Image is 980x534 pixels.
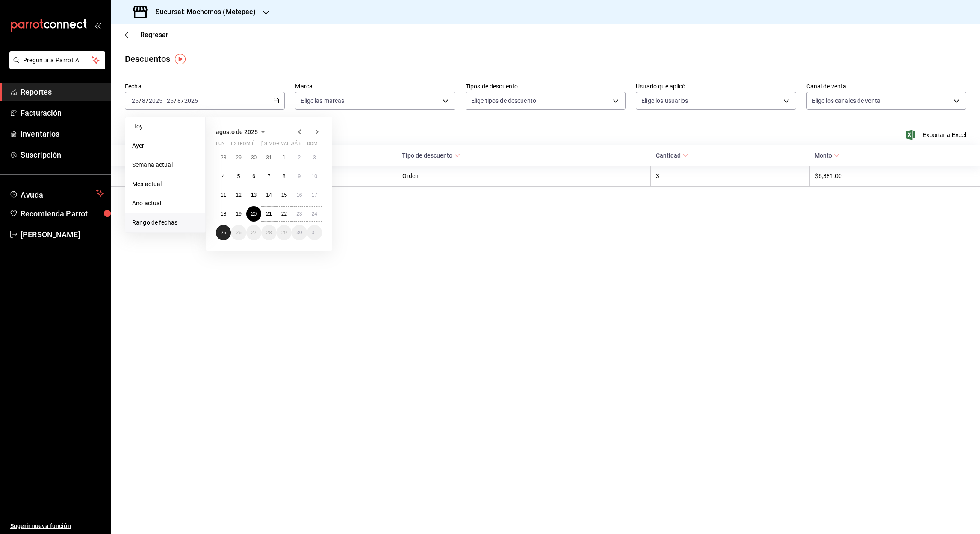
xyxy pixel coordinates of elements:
[21,209,88,218] font: Recomienda Parrot
[397,166,651,187] th: Orden
[471,96,536,105] span: Elige tipos de descuento
[922,131,966,138] font: Exportar a Excel
[231,206,246,222] button: 19 de agosto de 2025
[307,169,322,184] button: 10 de agosto de 2025
[266,211,272,217] abbr: 21 de agosto de 2025
[236,192,241,198] abbr: 12 de agosto de 2025
[295,83,455,89] label: Marca
[23,56,92,65] span: Pregunta a Parrot AI
[261,169,276,184] button: 7 de agosto de 2025
[149,7,256,17] h3: Sucursal: Mochomos (Metepec)
[281,192,287,198] abbr: 15 de agosto de 2025
[307,187,322,203] button: 17 de agosto de 2025
[251,155,257,160] abbr: 30 de julio de 2025
[298,155,301,160] abbr: 2 de agosto de 2025
[252,173,255,179] abbr: 6 de agosto de 2025
[281,211,287,217] abbr: 22 de agosto de 2025
[261,187,276,203] button: 14 de agosto de 2025
[177,97,181,104] input: --
[21,188,93,198] span: Ayuda
[313,155,316,160] abbr: 3 de agosto de 2025
[246,150,261,165] button: 30 de julio de 2025
[216,128,258,135] span: agosto de 2025
[222,173,225,179] abbr: 4 de agosto de 2025
[307,141,318,150] abbr: domingo
[261,206,276,222] button: 21 de agosto de 2025
[251,230,257,236] abbr: 27 de agosto de 2025
[125,83,285,89] label: Fecha
[181,97,184,104] span: /
[221,211,226,217] abbr: 18 de agosto de 2025
[307,206,322,222] button: 24 de agosto de 2025
[246,187,261,203] button: 13 de agosto de 2025
[231,150,246,165] button: 29 de julio de 2025
[268,173,271,179] abbr: 7 de agosto de 2025
[236,155,241,160] abbr: 29 de julio de 2025
[292,141,301,150] abbr: sábado
[216,169,231,184] button: 4 de agosto de 2025
[402,152,452,159] font: Tipo de descuento
[283,155,286,160] abbr: 1 de agosto de 2025
[251,211,257,217] abbr: 20 de agosto de 2025
[131,97,139,104] input: --
[292,225,307,240] button: 30 de agosto de 2025
[281,230,287,236] abbr: 29 de agosto de 2025
[277,150,292,165] button: 1 de agosto de 2025
[656,152,681,159] font: Cantidad
[809,166,980,187] th: $6,381.00
[266,192,272,198] abbr: 14 de agosto de 2025
[221,192,226,198] abbr: 11 de agosto de 2025
[231,225,246,240] button: 26 de agosto de 2025
[9,51,105,69] button: Pregunta a Parrot AI
[641,96,688,105] span: Elige los usuarios
[812,96,880,105] span: Elige los canales de venta
[266,230,272,236] abbr: 28 de agosto de 2025
[312,230,317,236] abbr: 31 de agosto de 2025
[292,206,307,222] button: 23 de agosto de 2025
[236,211,241,217] abbr: 19 de agosto de 2025
[246,225,261,240] button: 27 de agosto de 2025
[132,218,198,227] span: Rango de fechas
[216,187,231,203] button: 11 de agosto de 2025
[261,150,276,165] button: 31 de julio de 2025
[292,169,307,184] button: 9 de agosto de 2025
[21,108,62,117] font: Facturación
[216,141,225,150] abbr: lunes
[307,225,322,240] button: 31 de agosto de 2025
[312,192,317,198] abbr: 17 de agosto de 2025
[175,54,186,64] img: Marcador de información sobre herramientas
[231,169,246,184] button: 5 de agosto de 2025
[307,150,322,165] button: 3 de agosto de 2025
[236,230,241,236] abbr: 26 de agosto de 2025
[125,31,168,39] button: Regresar
[132,180,198,189] span: Mes actual
[164,97,165,104] span: -
[266,155,272,160] abbr: 31 de julio de 2025
[301,96,344,105] span: Elige las marcas
[146,97,148,104] span: /
[251,192,257,198] abbr: 13 de agosto de 2025
[21,230,80,239] font: [PERSON_NAME]
[6,62,105,71] a: Pregunta a Parrot AI
[21,129,59,138] font: Inventarios
[216,127,268,137] button: agosto de 2025
[656,152,688,159] span: Cantidad
[651,166,809,187] th: 3
[221,230,226,236] abbr: 25 de agosto de 2025
[312,173,317,179] abbr: 10 de agosto de 2025
[261,141,312,150] abbr: jueves
[296,230,302,236] abbr: 30 de agosto de 2025
[237,173,240,179] abbr: 5 de agosto de 2025
[132,199,198,208] span: Año actual
[184,97,198,104] input: ----
[277,225,292,240] button: 29 de agosto de 2025
[231,187,246,203] button: 12 de agosto de 2025
[132,141,198,150] span: Ayer
[402,152,460,159] span: Tipo de descuento
[132,160,198,169] span: Semana actual
[908,130,966,140] button: Exportar a Excel
[10,522,71,529] font: Sugerir nueva función
[292,187,307,203] button: 16 de agosto de 2025
[142,97,146,104] input: --
[277,169,292,184] button: 8 de agosto de 2025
